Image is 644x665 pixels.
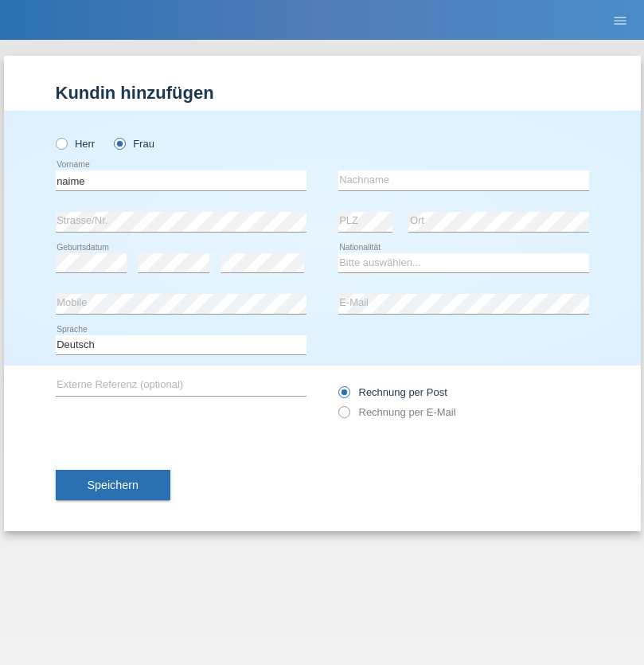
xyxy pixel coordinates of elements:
span: Speichern [88,479,139,491]
button: Speichern [56,470,170,500]
i: menu [612,13,628,29]
a: menu [604,15,636,25]
label: Rechnung per E-Mail [338,406,456,418]
input: Rechnung per Post [338,386,349,406]
label: Frau [114,138,154,150]
h1: Kundin hinzufügen [56,83,589,103]
label: Rechnung per Post [338,386,447,398]
label: Herr [56,138,96,150]
input: Herr [56,138,66,148]
input: Frau [114,138,124,148]
input: Rechnung per E-Mail [338,406,349,426]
